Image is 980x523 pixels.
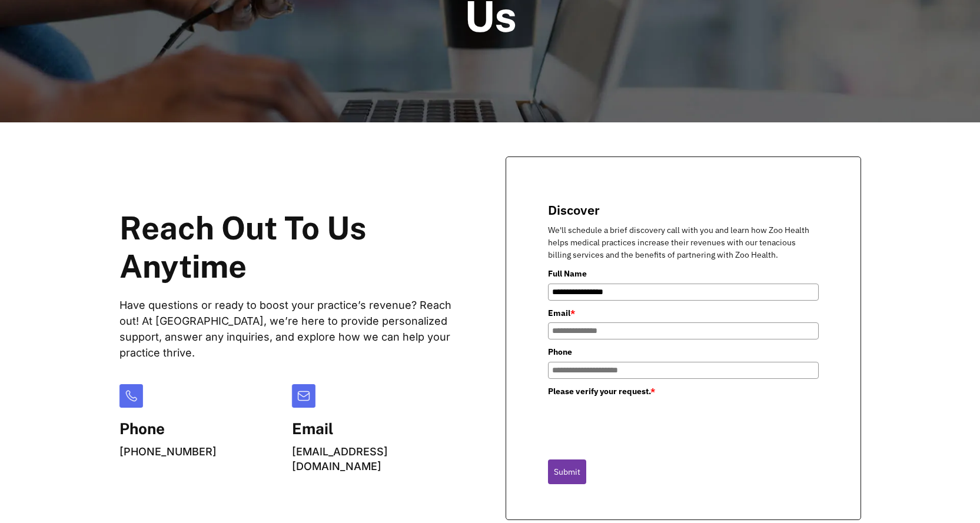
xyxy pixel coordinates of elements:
label: Please verify your request. [548,385,819,398]
h5: Email [292,419,455,438]
label: Full Name [548,267,819,280]
h2: Reach Out To Us Anytime [119,209,456,286]
label: Email [548,307,819,319]
p: We'll schedule a brief discovery call with you and learn how Zoo Health helps medical practices i... [548,224,819,261]
title: Discover [548,201,819,218]
p: Have questions or ready to boost your practice’s revenue? Reach out! At [GEOGRAPHIC_DATA], we’re ... [119,297,456,361]
label: Phone [548,345,819,358]
a: [PHONE_NUMBER] [119,445,217,458]
a: [EMAIL_ADDRESS][DOMAIN_NAME] [292,445,388,472]
h5: Phone [119,419,217,438]
iframe: reCAPTCHA [548,401,727,447]
button: Submit [548,459,586,484]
